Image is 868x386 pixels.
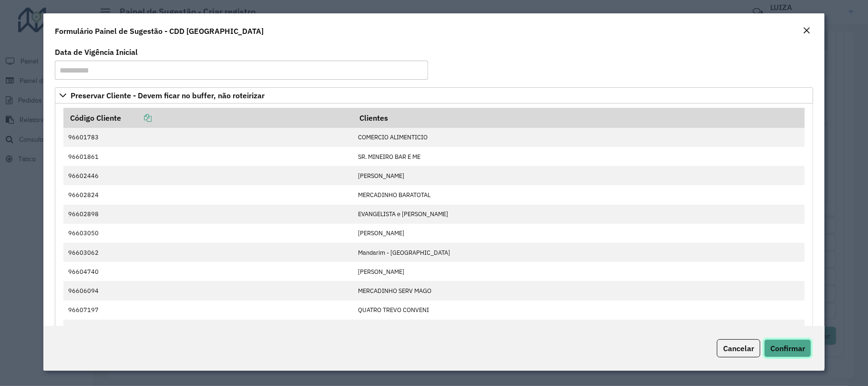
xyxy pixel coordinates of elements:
[353,147,805,166] td: SR. MINEIRO BAR E ME
[800,25,813,37] button: Close
[63,301,353,320] td: 96607197
[770,344,805,353] span: Confirmar
[353,108,805,128] th: Clientes
[55,46,138,58] label: Data de Vigência Inicial
[63,128,353,147] td: 96601783
[764,339,811,357] button: Confirmar
[63,262,353,281] td: 96604740
[63,224,353,243] td: 96603050
[353,205,805,224] td: EVANGELISTA e [PERSON_NAME]
[353,166,805,185] td: [PERSON_NAME]
[353,128,805,147] td: COMERCIO ALIMENTICIO
[723,344,754,353] span: Cancelar
[353,224,805,243] td: [PERSON_NAME]
[63,205,353,224] td: 96602898
[353,243,805,262] td: Mandarim - [GEOGRAPHIC_DATA]
[55,25,264,37] h4: Formulário Painel de Sugestão - CDD [GEOGRAPHIC_DATA]
[63,320,353,339] td: 96607320
[353,301,805,320] td: QUATRO TREVO CONVENI
[63,147,353,166] td: 96601861
[353,281,805,300] td: MERCADINHO SERV MAGO
[63,243,353,262] td: 96603062
[353,320,805,339] td: SINCO COMERCIO DE AL
[803,27,810,34] em: Fechar
[63,281,353,300] td: 96606094
[63,185,353,204] td: 96602824
[121,113,152,123] a: Copiar
[63,108,353,128] th: Código Cliente
[71,92,265,99] span: Preservar Cliente - Devem ficar no buffer, não roteirizar
[353,262,805,281] td: [PERSON_NAME]
[717,339,760,357] button: Cancelar
[55,87,813,104] a: Preservar Cliente - Devem ficar no buffer, não roteirizar
[63,166,353,185] td: 96602446
[353,185,805,204] td: MERCADINHO BARATOTAL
